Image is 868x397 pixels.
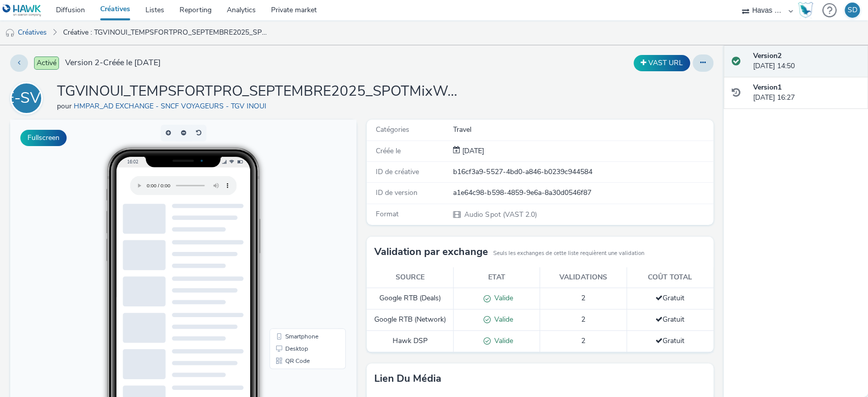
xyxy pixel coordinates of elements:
th: Etat [454,267,540,288]
div: Dupliquer la créative en un VAST URL [631,55,693,71]
strong: Version 2 [753,51,782,61]
img: audio [5,28,15,38]
span: Activé [34,56,59,70]
a: HE-SV-TI [10,93,47,103]
span: 2 [581,315,585,324]
span: Audio Spot (VAST 2.0) [463,210,536,219]
span: Gratuit [655,315,684,324]
span: Gratuit [655,293,684,303]
div: SD [848,3,857,18]
td: Hawk DSP [367,330,453,352]
th: Validations [540,267,626,288]
span: Smartphone [275,214,308,220]
span: Créée le [376,146,401,156]
td: Google RTB (Deals) [367,288,453,309]
div: a1e64c98-b598-4859-9e6a-8a30d0546f87 [453,188,712,198]
img: undefined Logo [3,4,42,17]
a: Créative : TGVINOUI_TEMPSFORTPRO_SEPTEMBRE2025_SPOTMixWeb_30s_ALL [58,20,275,45]
span: 16:02 [117,39,128,45]
span: QR Code [275,238,300,244]
div: [DATE] 16:27 [753,82,860,103]
span: 2 [581,336,585,346]
div: Travel [453,125,712,135]
div: Création 21 août 2025, 16:27 [460,146,484,156]
li: Smartphone [261,211,334,223]
span: ID de version [376,188,417,197]
span: Valide [491,293,513,303]
span: Version 2 - Créée le [DATE] [65,57,161,69]
th: Coût total [626,267,713,288]
li: Desktop [261,223,334,235]
td: Google RTB (Network) [367,309,453,331]
small: Seuls les exchanges de cette liste requièrent une validation [493,249,644,258]
h1: TGVINOUI_TEMPSFORTPRO_SEPTEMBRE2025_SPOTMixWeb_30s_ALL [57,82,464,101]
span: Catégories [376,125,409,134]
span: Gratuit [655,336,684,346]
span: pour [57,101,74,111]
h3: Lien du média [374,371,441,386]
li: QR Code [261,235,334,247]
span: Valide [491,315,513,324]
span: 2 [581,293,585,303]
span: Desktop [275,226,298,232]
span: ID de créative [376,167,419,177]
a: HMPAR_AD EXCHANGE - SNCF VOYAGEURS - TGV INOUI [74,101,271,111]
img: Hawk Academy [798,2,813,18]
th: Source [367,267,453,288]
button: VAST URL [634,55,690,71]
span: Format [376,209,399,219]
span: Valide [491,336,513,346]
button: Fullscreen [20,130,67,146]
div: b16cf3a9-5527-4bd0-a846-b0239c944584 [453,167,712,177]
div: [DATE] 14:50 [753,51,860,72]
span: [DATE] [460,146,484,156]
strong: Version 1 [753,82,782,92]
a: Hawk Academy [798,2,817,18]
h3: Validation par exchange [374,244,488,260]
